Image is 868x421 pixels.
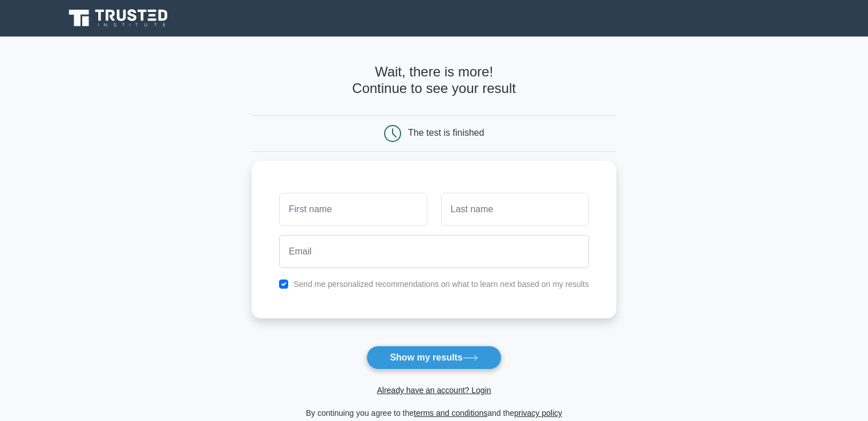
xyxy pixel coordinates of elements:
input: Last name [441,193,589,226]
input: First name [279,193,427,226]
label: Send me personalized recommendations on what to learn next based on my results [293,280,589,289]
a: privacy policy [514,408,562,418]
div: The test is finished [408,128,484,137]
input: Email [279,235,589,268]
a: terms and conditions [414,408,487,418]
button: Show my results [366,346,501,370]
div: By continuing you agree to the and the [245,406,623,420]
a: Already have an account? Login [377,386,491,395]
h4: Wait, there is more! Continue to see your result [252,64,616,97]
